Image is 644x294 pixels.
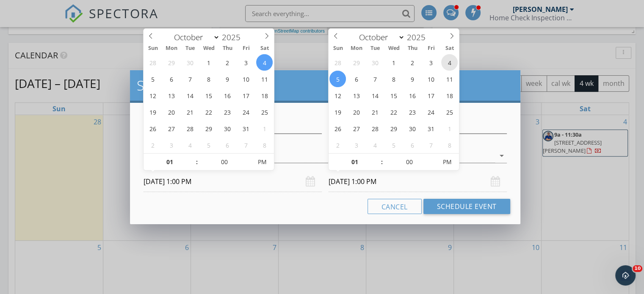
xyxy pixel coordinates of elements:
span: November 1, 2025 [256,120,273,137]
span: Thu [403,46,422,51]
span: October 28, 2025 [182,120,199,137]
input: Year [220,32,248,43]
span: October 17, 2025 [423,87,439,104]
span: Sun [144,46,162,51]
span: October 1, 2025 [201,54,217,71]
span: Sat [255,46,274,51]
span: Sun [329,46,347,51]
span: October 30, 2025 [404,120,420,137]
span: October 13, 2025 [163,87,180,104]
span: October 19, 2025 [329,104,346,120]
span: October 16, 2025 [404,87,420,104]
span: September 28, 2025 [145,54,161,71]
span: October 29, 2025 [385,120,402,137]
input: Year [405,32,433,43]
span: October 15, 2025 [385,87,402,104]
span: Wed [384,46,403,51]
span: October 8, 2025 [385,71,402,87]
span: October 13, 2025 [348,87,365,104]
span: October 6, 2025 [163,71,180,87]
span: October 11, 2025 [256,71,273,87]
span: November 1, 2025 [441,120,458,137]
span: September 29, 2025 [348,54,365,71]
span: October 6, 2025 [348,71,365,87]
button: Schedule Event [423,199,510,214]
span: October 19, 2025 [145,104,161,120]
span: October 2, 2025 [219,54,236,71]
span: September 29, 2025 [163,54,180,71]
span: November 3, 2025 [348,137,365,153]
span: October 7, 2025 [367,71,383,87]
span: November 7, 2025 [423,137,439,153]
span: November 5, 2025 [385,137,402,153]
span: Thu [218,46,237,51]
span: November 6, 2025 [404,137,420,153]
span: November 2, 2025 [329,137,346,153]
span: Sat [440,46,459,51]
span: October 14, 2025 [367,87,383,104]
span: October 20, 2025 [348,104,365,120]
span: November 8, 2025 [441,137,458,153]
span: September 30, 2025 [182,54,199,71]
span: October 2, 2025 [404,54,420,71]
span: October 16, 2025 [219,87,236,104]
span: November 4, 2025 [182,137,199,153]
span: October 20, 2025 [163,104,180,120]
button: Cancel [368,199,422,214]
span: October 4, 2025 [256,54,273,71]
span: Fri [237,46,255,51]
span: : [381,154,383,170]
span: Click to toggle [251,154,274,170]
span: October 24, 2025 [238,104,254,120]
span: October 28, 2025 [367,120,383,137]
span: November 7, 2025 [238,137,254,153]
span: November 5, 2025 [201,137,217,153]
span: November 2, 2025 [145,137,161,153]
iframe: Intercom live chat [615,265,636,286]
span: October 23, 2025 [404,104,420,120]
span: October 12, 2025 [329,87,346,104]
span: November 4, 2025 [367,137,383,153]
span: Click to toggle [435,154,459,170]
span: October 22, 2025 [201,104,217,120]
span: Wed [199,46,218,51]
span: October 17, 2025 [238,87,254,104]
span: October 15, 2025 [201,87,217,104]
span: 10 [633,265,642,272]
span: November 8, 2025 [256,137,273,153]
span: October 25, 2025 [441,104,458,120]
span: October 12, 2025 [145,87,161,104]
span: October 14, 2025 [182,87,199,104]
span: October 21, 2025 [367,104,383,120]
span: October 22, 2025 [385,104,402,120]
input: Select date [329,171,507,192]
span: October 8, 2025 [201,71,217,87]
span: October 9, 2025 [404,71,420,87]
span: October 31, 2025 [423,120,439,137]
span: October 29, 2025 [201,120,217,137]
span: Tue [366,46,384,51]
span: October 5, 2025 [145,71,161,87]
i: arrow_drop_down [497,151,507,161]
span: October 7, 2025 [182,71,199,87]
span: October 26, 2025 [145,120,161,137]
span: October 30, 2025 [219,120,236,137]
span: October 11, 2025 [441,71,458,87]
span: October 4, 2025 [441,54,458,71]
span: October 24, 2025 [423,104,439,120]
span: Mon [162,46,181,51]
span: September 28, 2025 [329,54,346,71]
span: October 1, 2025 [385,54,402,71]
span: Tue [181,46,199,51]
span: October 5, 2025 [329,71,346,87]
h2: Schedule Event [137,77,514,94]
span: October 9, 2025 [219,71,236,87]
span: October 3, 2025 [423,54,439,71]
input: Select date [144,171,322,192]
span: October 18, 2025 [441,87,458,104]
span: October 25, 2025 [256,104,273,120]
span: October 21, 2025 [182,104,199,120]
span: November 6, 2025 [219,137,236,153]
span: October 27, 2025 [348,120,365,137]
span: October 31, 2025 [238,120,254,137]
